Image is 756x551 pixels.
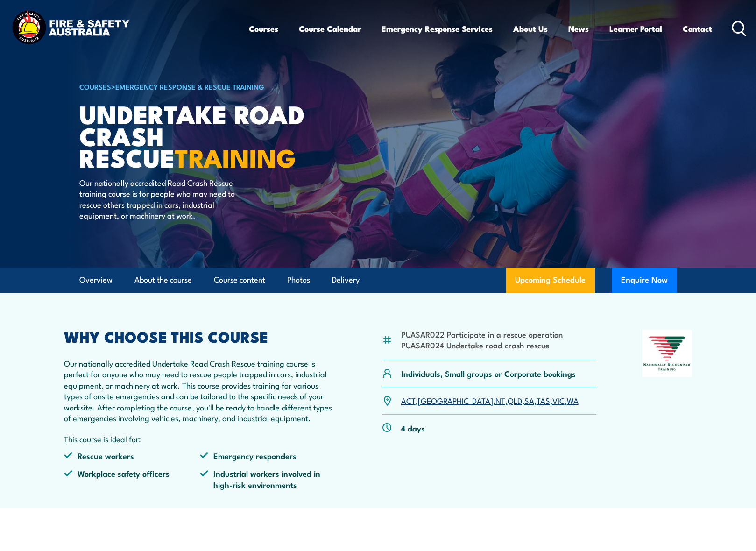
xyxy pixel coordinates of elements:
p: This course is ideal for: [64,433,337,444]
li: PUASAR022 Participate in a rescue operation [401,329,563,339]
a: Delivery [332,268,360,292]
a: Overview [79,268,113,292]
a: SA [524,395,534,406]
h2: WHY CHOOSE THIS COURSE [64,330,337,343]
li: Rescue workers [64,450,200,461]
h1: Undertake Road Crash Rescue [79,103,310,168]
a: VIC [552,395,565,406]
li: Industrial workers involved in high-risk environments [200,468,336,490]
img: Nationally Recognised Training logo. [642,330,692,377]
p: Our nationally accredited Road Crash Rescue training course is for people who may need to rescue ... [79,177,250,221]
a: Course Calendar [299,16,361,41]
a: About the course [134,268,192,292]
a: QLD [508,395,522,406]
a: Photos [287,268,310,292]
li: Workplace safety officers [64,468,200,490]
button: Enquire Now [612,268,677,293]
p: Our nationally accredited Undertake Road Crash Rescue training course is perfect for anyone who m... [64,358,337,423]
a: Courses [249,16,278,41]
a: About Us [513,16,548,41]
a: Upcoming Schedule [506,268,595,293]
a: Contact [683,16,712,41]
strong: TRAINING [175,137,296,176]
a: Learner Portal [609,16,662,41]
p: , , , , , , , [401,395,579,406]
a: TAS [537,395,550,406]
a: [GEOGRAPHIC_DATA] [418,395,493,406]
li: PUASAR024 Undertake road crash rescue [401,339,563,350]
li: Emergency responders [200,450,336,461]
a: Emergency Response & Rescue Training [115,81,264,92]
h6: > [79,81,310,92]
p: Individuals, Small groups or Corporate bookings [401,368,576,379]
a: Emergency Response Services [382,16,493,41]
a: NT [495,395,505,406]
a: WA [567,395,579,406]
a: ACT [401,395,416,406]
a: News [568,16,589,41]
a: Course content [214,268,265,292]
a: COURSES [79,81,111,92]
p: 4 days [401,423,425,433]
